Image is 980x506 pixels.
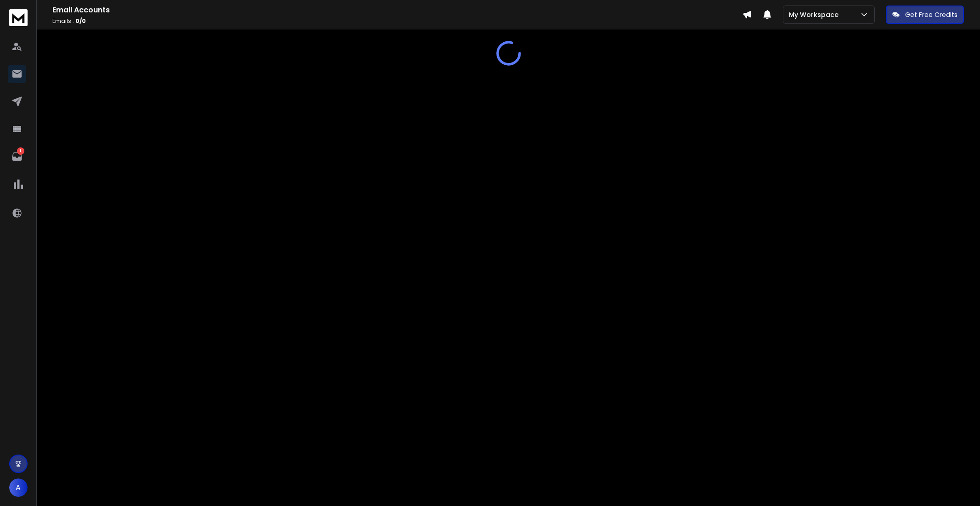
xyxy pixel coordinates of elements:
p: My Workspace [789,10,842,19]
a: 1 [8,147,26,166]
button: A [9,478,28,497]
p: Emails : [52,17,742,25]
span: 0 / 0 [75,17,86,25]
img: logo [9,9,28,26]
button: Get Free Credits [886,6,964,24]
p: 1 [17,147,24,155]
h1: Email Accounts [52,5,742,16]
p: Get Free Credits [905,10,957,19]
